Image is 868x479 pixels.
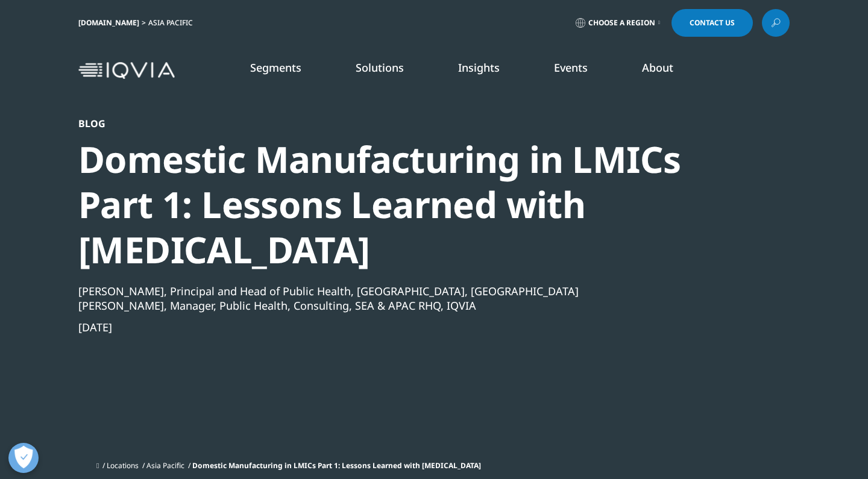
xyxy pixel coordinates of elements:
[554,60,588,75] a: Events
[107,460,139,471] a: Locations
[192,460,481,471] span: Domestic Manufacturing in LMICs Part 1: Lessons Learned with [MEDICAL_DATA]
[690,19,735,27] span: Contact Us
[642,60,673,75] a: About
[78,17,139,28] a: [DOMAIN_NAME]
[671,9,753,37] a: Contact Us
[148,18,198,28] div: Asia Pacific
[146,460,184,471] a: Asia Pacific
[78,298,725,313] div: [PERSON_NAME], Manager, Public Health, Consulting, SEA & APAC RHQ, IQVIA
[458,60,500,75] a: Insights
[356,60,404,75] a: Solutions
[250,60,301,75] a: Segments
[78,284,725,298] div: [PERSON_NAME], Principal and Head of Public Health, [GEOGRAPHIC_DATA], [GEOGRAPHIC_DATA]
[78,137,725,272] div: Domestic Manufacturing in LMICs Part 1: Lessons Learned with [MEDICAL_DATA]
[78,320,725,334] div: [DATE]
[180,42,790,99] nav: Primary
[588,18,655,28] span: Choose a Region
[78,62,175,80] img: IQVIA Healthcare Information Technology and Pharma Clinical Research Company
[8,443,39,473] button: Open Preferences
[78,117,725,130] div: Blog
